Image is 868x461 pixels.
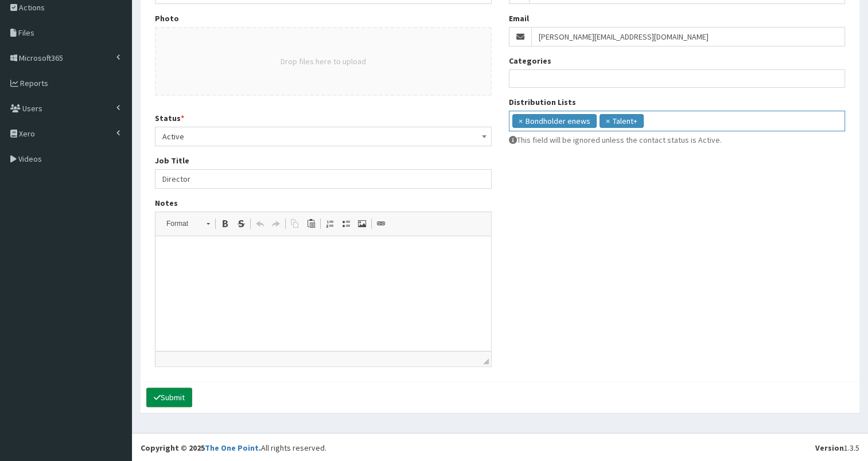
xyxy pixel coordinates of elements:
[252,216,268,231] a: Undo (Ctrl+Z)
[519,115,523,127] span: ×
[600,114,644,128] li: Talent+
[19,2,45,13] span: Actions
[18,154,42,164] span: Videos
[281,56,366,67] button: Drop files here to upload
[146,388,192,407] button: Submit
[19,53,63,63] span: Microsoft365
[161,216,201,231] span: Format
[233,216,249,231] a: Strike Through
[160,216,216,232] a: Format
[155,112,184,124] label: Status
[483,358,489,364] span: Drag to resize
[268,216,284,231] a: Redo (Ctrl+Y)
[22,103,42,114] span: Users
[322,216,338,231] a: Insert/Remove Numbered List
[162,128,484,144] span: Active
[287,216,303,231] a: Copy (Ctrl+C)
[509,134,846,146] p: This field will be ignored unless the contact status is Active.
[155,155,189,166] label: Job Title
[509,55,551,67] label: Categories
[19,128,35,139] span: Xero
[606,115,610,127] span: ×
[155,13,179,24] label: Photo
[303,216,319,231] a: Paste (Ctrl+V)
[205,443,259,453] a: The One Point
[509,96,576,108] label: Distribution Lists
[141,443,261,453] strong: Copyright © 2025 .
[338,216,354,231] a: Insert/Remove Bulleted List
[354,216,370,231] a: Image
[155,236,491,351] iframe: Rich Text Editor, notes
[512,114,597,128] li: Bondholder enews
[815,442,859,454] div: 1.3.5
[217,216,233,231] a: Bold (Ctrl+B)
[509,13,529,24] label: Email
[18,28,34,38] span: Files
[815,443,844,453] b: Version
[20,78,48,88] span: Reports
[155,127,492,146] span: Active
[155,197,178,209] label: Notes
[373,216,389,231] a: Link (Ctrl+L)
